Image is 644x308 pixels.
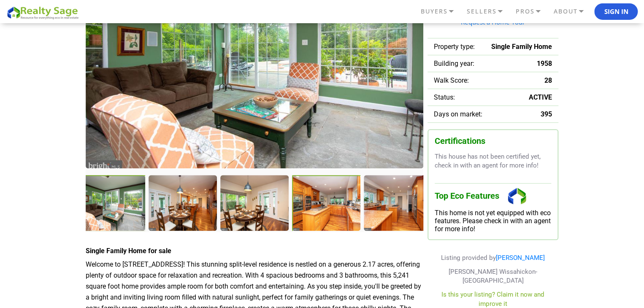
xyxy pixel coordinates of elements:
[435,136,551,146] h3: Certifications
[434,19,552,25] a: Request a Home Tour
[435,152,551,170] p: This house has not been certified yet, check in with an agent for more info!
[434,110,482,118] span: Days on market:
[529,93,552,101] span: ACTIVE
[435,183,551,209] h3: Top Eco Features
[434,93,455,101] span: Status:
[441,254,545,262] span: Listing provided by
[6,5,82,20] img: REALTY SAGE
[86,247,423,255] h4: Single Family Home for sale
[418,4,464,19] a: BUYERS
[544,76,552,84] span: 28
[594,3,638,20] button: Sign In
[449,268,537,284] span: [PERSON_NAME] Wissahickon-[GEOGRAPHIC_DATA]
[434,43,475,51] span: Property type:
[464,4,513,19] a: SELLERS
[513,4,551,19] a: PROS
[434,59,474,68] span: Building year:
[434,76,469,84] span: Walk Score:
[435,209,551,233] div: This home is not yet equipped with eco features. Please check in with an agent for more info!
[551,4,594,19] a: ABOUT
[541,110,552,118] span: 395
[491,43,552,51] span: Single Family Home
[496,254,545,262] a: [PERSON_NAME]
[441,291,544,307] a: Is this your listing? Claim it now and improve it
[537,59,552,68] span: 1958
